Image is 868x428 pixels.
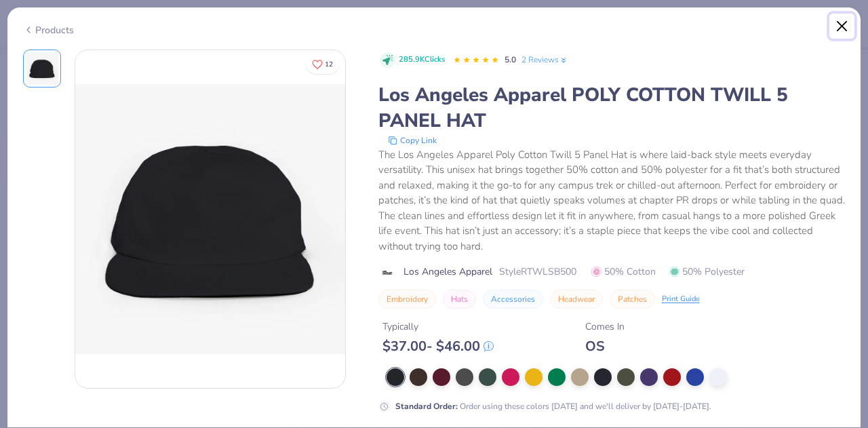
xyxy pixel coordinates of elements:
div: Comes In [585,319,625,334]
span: 50% Polyester [669,265,745,279]
img: Front [26,52,58,85]
div: Order using these colors [DATE] and we'll deliver by [DATE]-[DATE]. [395,400,711,412]
div: Los Angeles Apparel POLY COTTON TWILL 5 PANEL HAT [378,82,846,134]
button: Headwear [550,290,603,309]
button: Like [306,54,339,74]
div: Typically [382,319,494,334]
button: Close [829,14,855,39]
div: Products [23,23,74,37]
span: Style RTWLSB500 [499,265,576,279]
button: Accessories [483,290,543,309]
div: The Los Angeles Apparel Poly Cotton Twill 5 Panel Hat is where laid-back style meets everyday ver... [378,147,846,254]
span: 50% Cotton [591,265,656,279]
a: 2 Reviews [521,54,568,66]
button: Hats [443,290,476,309]
div: Print Guide [662,294,700,305]
button: copy to clipboard [384,134,441,147]
span: 285.9K Clicks [399,54,445,66]
span: 5.0 [505,54,516,65]
strong: Standard Order : [395,401,458,412]
span: 12 [325,61,333,68]
button: Embroidery [378,290,436,309]
img: Front [75,84,345,354]
div: 5.0 Stars [453,50,499,71]
button: Patches [610,290,655,309]
div: OS [585,338,625,355]
span: Los Angeles Apparel [403,265,492,279]
img: brand logo [378,267,397,278]
div: $ 37.00 - $ 46.00 [382,338,494,355]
